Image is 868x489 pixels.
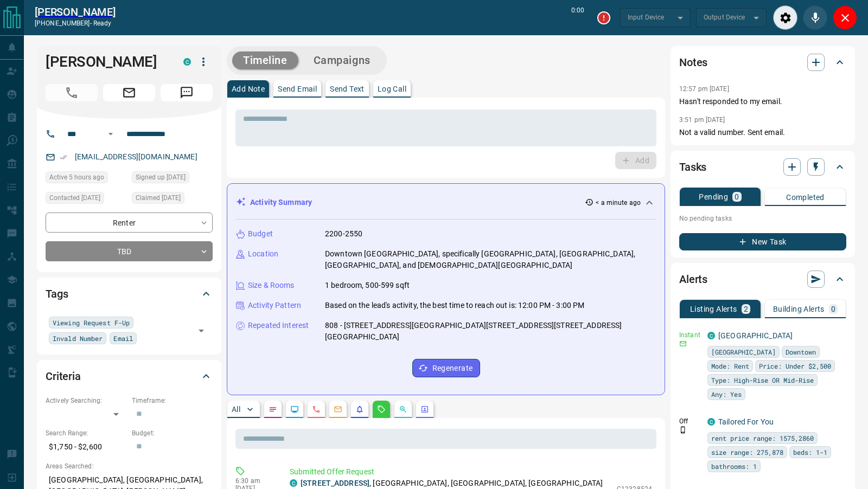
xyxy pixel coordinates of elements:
p: Areas Searched: [46,461,213,471]
button: Campaigns [303,52,381,69]
p: Timeframe: [132,396,213,406]
span: Mode: Rent [711,361,749,371]
p: Budget [248,228,273,240]
div: Thu Jul 24 2025 [132,192,213,207]
p: 2200-2550 [325,228,362,240]
p: Add Note [232,85,265,93]
p: 1 bedroom, 500-599 sqft [325,280,410,291]
p: 6:30 am [235,477,273,485]
svg: Lead Browsing Activity [290,405,299,414]
span: Email [103,84,155,101]
p: Search Range: [46,428,126,438]
span: Email [113,333,133,344]
p: Activity Summary [250,197,312,208]
button: Regenerate [412,359,480,377]
div: TBD [46,241,213,261]
p: Send Text [330,85,365,93]
svg: Requests [377,405,386,414]
svg: Calls [312,405,321,414]
p: Budget: [132,428,213,438]
svg: Notes [269,405,277,414]
a: [EMAIL_ADDRESS][DOMAIN_NAME] [75,152,197,161]
p: Completed [786,194,825,201]
p: Not a valid number. Sent email. [679,127,846,138]
span: Active 5 hours ago [49,172,104,183]
div: Tags [46,281,213,307]
a: [GEOGRAPHIC_DATA] [718,331,793,340]
h2: Tags [46,285,68,303]
button: Open [194,323,209,338]
p: 808 - [STREET_ADDRESS][GEOGRAPHIC_DATA][STREET_ADDRESS][STREET_ADDRESS][GEOGRAPHIC_DATA] [325,320,656,343]
div: Renter [46,213,213,233]
svg: Listing Alerts [355,405,364,414]
svg: Agent Actions [420,405,429,414]
button: Open [104,127,117,140]
span: rent price range: 1575,2860 [711,433,814,443]
div: Notes [679,49,846,75]
a: [PERSON_NAME] [35,5,116,18]
p: Downtown [GEOGRAPHIC_DATA], specifically [GEOGRAPHIC_DATA], [GEOGRAPHIC_DATA], [GEOGRAPHIC_DATA],... [325,248,656,271]
p: Based on the lead's activity, the best time to reach out is: 12:00 PM - 3:00 PM [325,300,584,311]
div: Tasks [679,154,846,180]
p: < a minute ago [596,198,641,208]
p: 3:51 pm [DATE] [679,116,725,124]
span: bathrooms: 1 [711,461,757,472]
p: 0:00 [571,5,584,30]
span: Any: Yes [711,389,742,400]
h2: Criteria [46,368,81,385]
p: Submitted Offer Request [290,466,652,478]
p: Off [679,416,701,426]
div: Close [833,5,857,30]
span: Viewing Request F-Up [53,317,130,328]
div: condos.ca [707,418,715,426]
div: Mute [803,5,827,30]
p: 12:57 pm [DATE] [679,85,729,93]
span: Signed up [DATE] [136,172,186,183]
p: Pending [699,193,728,201]
span: Claimed [DATE] [136,192,181,203]
div: Activity Summary< a minute ago [236,192,656,213]
h2: Tasks [679,158,706,176]
p: All [232,406,240,413]
div: Thu Jul 24 2025 [132,171,213,186]
p: [PHONE_NUMBER] - [35,18,116,28]
svg: Email Verified [60,153,67,161]
p: Activity Pattern [248,300,301,311]
a: Tailored For You [718,417,774,426]
h2: Alerts [679,271,707,288]
svg: Opportunities [399,405,407,414]
div: Audio Settings [773,5,797,30]
svg: Push Notification Only [679,426,687,434]
p: Hasn't responded to my email. [679,96,846,107]
p: Size & Rooms [248,280,295,291]
div: Tue Aug 12 2025 [46,171,126,186]
span: Contacted [DATE] [49,192,100,203]
p: 0 [831,305,835,313]
svg: Emails [334,405,342,414]
span: Call [46,84,98,101]
p: Instant [679,330,701,340]
span: [GEOGRAPHIC_DATA] [711,346,776,357]
a: [STREET_ADDRESS] [301,479,369,487]
div: Criteria [46,363,213,389]
h2: Notes [679,54,707,71]
span: Type: High-Rise OR Mid-Rise [711,375,814,385]
svg: Email [679,340,687,348]
span: Price: Under $2,500 [759,361,831,371]
span: ready [93,20,112,27]
p: Repeated Interest [248,320,309,331]
p: $1,750 - $2,600 [46,438,126,456]
div: condos.ca [183,58,191,66]
p: 2 [744,305,748,313]
button: New Task [679,233,846,250]
div: Alerts [679,266,846,292]
p: 0 [735,193,739,201]
p: Actively Searching: [46,396,126,406]
span: size range: 275,878 [711,447,783,458]
p: Building Alerts [773,305,825,313]
p: Log Call [378,85,406,93]
p: Location [248,248,278,260]
div: condos.ca [707,332,715,339]
p: Listing Alerts [690,305,737,313]
span: Downtown [786,346,816,357]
